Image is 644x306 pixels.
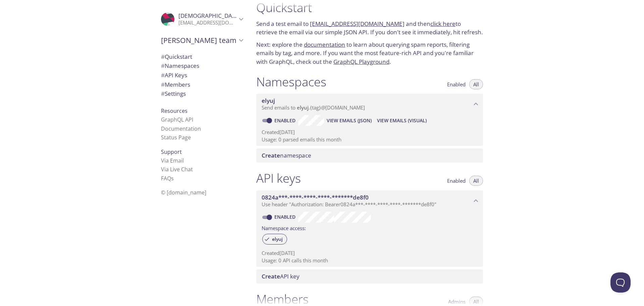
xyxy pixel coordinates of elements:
[161,166,193,173] a: Via Live Chat
[161,157,184,164] a: Via Email
[161,36,237,45] span: [PERSON_NAME] team
[161,175,174,182] a: FAQ
[256,19,483,37] p: Send a test email to and then to retrieve the email via our simple JSON API. If you don't see it ...
[256,94,483,115] div: elyuj namespace
[161,62,165,70] span: #
[161,189,206,196] span: © [DOMAIN_NAME]
[310,20,405,28] a: [EMAIL_ADDRESS][DOMAIN_NAME]
[430,20,455,28] a: click here
[171,175,174,182] span: s
[161,116,193,123] a: GraphQL API
[262,223,306,232] label: Namespace access:
[273,117,298,124] a: Enabled
[262,104,365,111] span: Send emails to . {tag} @[DOMAIN_NAME]
[469,176,483,186] button: All
[262,97,275,104] span: elyuj
[262,136,478,143] p: Usage: 0 parsed emails this month
[262,234,287,245] div: elyuj
[156,8,248,30] div: Apostol Eusebiu
[161,125,201,132] a: Documentation
[262,151,311,159] span: namespace
[161,71,187,79] span: API Keys
[262,272,280,280] span: Create
[156,52,248,61] div: Quickstart
[262,257,478,264] p: Usage: 0 API calls this month
[256,40,483,66] p: Next: explore the to learn about querying spam reports, filtering emails by tag, and more. If you...
[469,79,483,89] button: All
[256,171,301,186] h1: API keys
[156,71,248,80] div: API Keys
[256,148,483,163] div: Create namespace
[262,272,300,280] span: API key
[256,269,483,283] div: Create API Key
[161,90,165,97] span: #
[161,107,187,115] span: Resources
[333,58,389,65] a: GraphQL Playground
[161,90,186,97] span: Settings
[273,214,298,220] a: Enabled
[161,81,190,88] span: Members
[161,53,192,60] span: Quickstart
[262,151,280,159] span: Create
[156,80,248,89] div: Members
[610,272,631,293] iframe: Help Scout Beacon - Open
[156,32,248,49] div: Apostol's team
[443,176,470,186] button: Enabled
[304,41,345,48] a: documentation
[377,117,427,125] span: View Emails (Visual)
[178,12,264,19] span: [DEMOGRAPHIC_DATA] Eusebiu
[262,129,478,136] p: Created [DATE]
[156,61,248,71] div: Namespaces
[297,104,309,111] span: elyuj
[161,134,191,141] a: Status Page
[443,79,470,89] button: Enabled
[327,117,372,125] span: View Emails (JSON)
[156,89,248,98] div: Team Settings
[161,71,165,79] span: #
[262,250,478,257] p: Created [DATE]
[256,74,326,89] h1: Namespaces
[161,62,199,70] span: Namespaces
[268,236,287,242] span: elyuj
[324,115,374,126] button: View Emails (JSON)
[161,53,165,60] span: #
[161,81,165,88] span: #
[178,19,237,26] p: [EMAIL_ADDRESS][DOMAIN_NAME]
[374,115,429,126] button: View Emails (Visual)
[161,148,182,156] span: Support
